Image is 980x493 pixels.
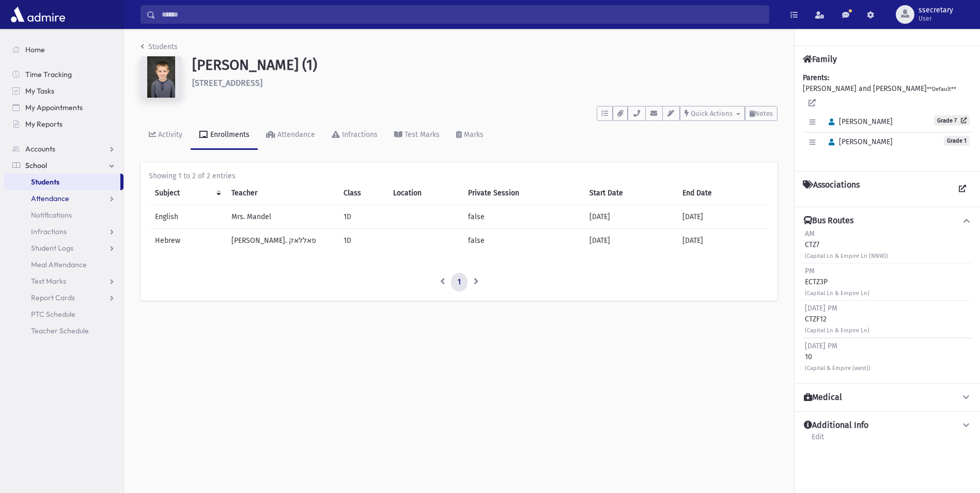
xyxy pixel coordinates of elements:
td: [DATE] [583,205,676,229]
a: Students [4,174,120,190]
button: Medical [803,392,972,403]
span: Notifications [31,210,72,220]
span: Test Marks [31,276,66,286]
a: Attendance [258,121,323,150]
h4: Associations [803,180,860,198]
span: My Tasks [25,86,54,96]
small: (Capital Ln & Empire Ln) [805,290,869,297]
th: Location [387,181,461,205]
a: 1 [451,273,468,291]
th: Start Date [583,181,676,205]
span: [DATE] PM [805,304,837,313]
div: Activity [156,130,182,139]
a: Marks [448,121,492,150]
div: Marks [462,130,484,139]
b: Parents: [803,73,829,82]
small: (Capital & Empire (west)) [805,365,870,372]
span: PM [805,267,815,275]
span: [PERSON_NAME] [824,137,893,146]
th: Private Session [462,181,584,205]
span: Accounts [25,144,55,153]
span: Student Logs [31,243,73,253]
span: My Appointments [25,103,83,112]
td: false [462,205,584,229]
span: [PERSON_NAME] [824,117,893,126]
a: Accounts [4,141,123,157]
div: ECTZ3P [805,266,869,298]
div: Infractions [340,130,378,139]
span: User [919,14,953,23]
span: Home [25,45,45,54]
td: [PERSON_NAME]. פאללאק [225,229,337,253]
a: Teacher Schedule [4,322,123,339]
nav: breadcrumb [141,41,178,56]
div: Showing 1 to 2 of 2 entries [149,171,769,181]
a: Infractions [323,121,386,150]
td: [DATE] [583,229,676,253]
span: Quick Actions [691,110,733,117]
td: Hebrew [149,229,225,253]
span: Grade 1 [944,136,970,146]
a: Student Logs [4,240,123,256]
span: Notes [755,110,773,117]
td: 1D [337,205,387,229]
th: Subject [149,181,225,205]
span: Students [31,177,59,187]
div: 10 [805,341,870,373]
span: [DATE] PM [805,342,837,350]
button: Bus Routes [803,215,972,226]
h4: Additional Info [804,420,868,431]
td: [DATE] [676,205,769,229]
a: Notifications [4,207,123,223]
h1: [PERSON_NAME] (1) [192,56,777,74]
a: Enrollments [191,121,258,150]
a: Attendance [4,190,123,207]
td: [DATE] [676,229,769,253]
h4: Family [803,54,837,64]
a: School [4,157,123,174]
a: My Appointments [4,99,123,116]
a: Test Marks [4,273,123,289]
td: Mrs. Mandel [225,205,337,229]
h6: [STREET_ADDRESS] [192,78,777,88]
th: Class [337,181,387,205]
span: My Reports [25,119,63,129]
div: Attendance [275,130,315,139]
a: Activity [141,121,191,150]
span: Attendance [31,194,69,203]
a: Infractions [4,223,123,240]
div: CTZF12 [805,303,869,335]
a: My Reports [4,116,123,132]
span: Meal Attendance [31,260,87,269]
a: View all Associations [953,180,972,198]
a: Test Marks [386,121,448,150]
small: (Capital Ln & Empire Ln) [805,327,869,334]
span: Teacher Schedule [31,326,89,335]
span: Report Cards [31,293,75,302]
span: AM [805,229,815,238]
th: End Date [676,181,769,205]
a: Home [4,41,123,58]
button: Additional Info [803,420,972,431]
button: Quick Actions [680,106,745,121]
div: [PERSON_NAME] and [PERSON_NAME] [803,72,972,163]
img: AdmirePro [8,4,68,25]
span: ssecretary [919,6,953,14]
h4: Medical [804,392,842,403]
a: PTC Schedule [4,306,123,322]
a: My Tasks [4,83,123,99]
td: false [462,229,584,253]
div: CTZ7 [805,228,888,261]
td: English [149,205,225,229]
input: Search [155,5,769,24]
span: Time Tracking [25,70,72,79]
button: Notes [745,106,777,121]
th: Teacher [225,181,337,205]
a: Edit [811,431,825,450]
span: School [25,161,47,170]
div: Test Marks [402,130,440,139]
h4: Bus Routes [804,215,853,226]
a: Time Tracking [4,66,123,83]
a: Grade 7 [934,115,970,126]
div: Enrollments [208,130,250,139]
